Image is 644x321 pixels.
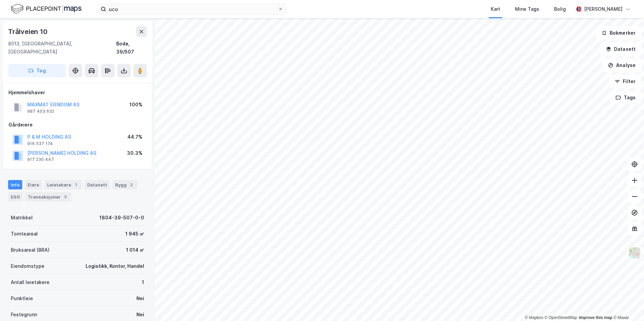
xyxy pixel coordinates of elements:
[11,3,82,15] img: logo.f888ab2527a4732fd821a326f86c7f29.svg
[44,180,82,189] div: Leietakere
[129,101,142,109] div: 100%
[11,246,50,254] div: Bruksareal (BRA)
[116,40,147,56] div: Bodø, 39/507
[27,109,54,114] div: 987 403 632
[8,40,116,56] div: 8013, [GEOGRAPHIC_DATA], [GEOGRAPHIC_DATA]
[11,214,33,222] div: Matrikkel
[515,5,539,13] div: Mine Tags
[609,75,641,88] button: Filter
[27,141,53,146] div: 916 537 174
[545,315,577,320] a: OpenStreetMap
[142,278,144,286] div: 1
[136,294,144,302] div: Nei
[610,289,644,321] div: Kontrollprogram for chat
[628,247,641,259] img: Z
[128,181,135,188] div: 2
[8,121,147,129] div: Gårdeiere
[8,180,22,189] div: Info
[127,133,142,141] div: 44.7%
[62,193,69,200] div: 3
[525,315,543,320] a: Mapbox
[596,26,641,40] button: Bokmerker
[584,5,622,13] div: [PERSON_NAME]
[11,278,50,286] div: Antall leietakere
[579,315,612,320] a: Improve this map
[99,214,144,222] div: 1804-39-507-0-0
[610,289,644,321] iframe: Chat Widget
[25,180,42,189] div: Eiere
[600,42,641,56] button: Datasett
[25,192,71,202] div: Transaksjoner
[27,157,54,162] div: 917 230 447
[112,180,137,189] div: Bygg
[8,26,49,37] div: Trålveien 10
[8,64,66,77] button: Tag
[11,294,33,302] div: Punktleie
[8,88,147,97] div: Hjemmelshaver
[127,149,142,157] div: 30.3%
[86,262,144,270] div: Logistikk, Kontor, Handel
[11,230,38,238] div: Tomteareal
[491,5,500,13] div: Kart
[602,59,641,72] button: Analyse
[11,311,37,319] div: Festegrunn
[125,230,144,238] div: 1 945 ㎡
[8,192,23,202] div: ESG
[11,262,44,270] div: Eiendomstype
[85,180,110,189] div: Datasett
[126,246,144,254] div: 1 014 ㎡
[554,5,566,13] div: Bolig
[106,4,278,14] input: Søk på adresse, matrikkel, gårdeiere, leietakere eller personer
[72,181,79,188] div: 1
[610,91,641,104] button: Tags
[136,311,144,319] div: Nei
